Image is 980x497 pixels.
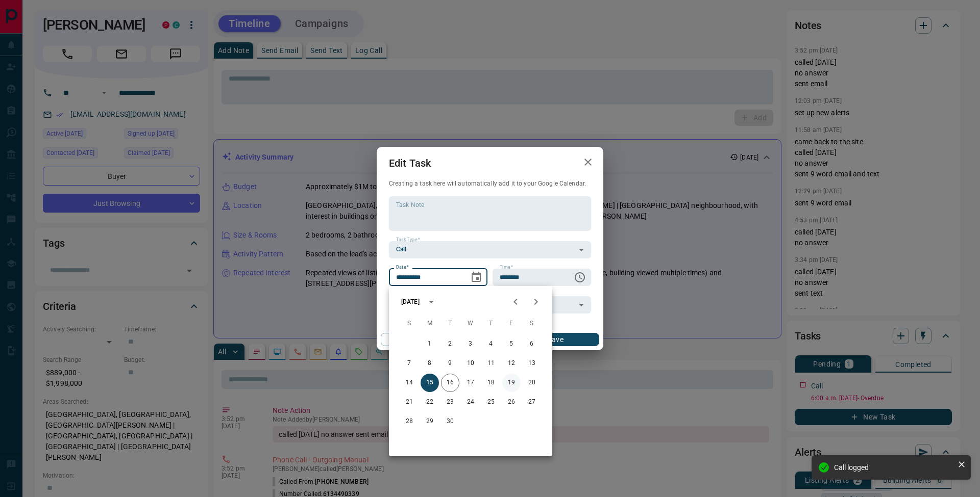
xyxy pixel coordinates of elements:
[441,354,459,373] button: 9
[570,267,590,287] button: Choose time, selected time is 6:00 AM
[461,393,480,411] button: 24
[461,313,480,334] span: Wednesday
[441,412,459,431] button: 30
[482,313,500,334] span: Thursday
[834,463,953,472] div: Call logged
[421,335,439,353] button: 1
[502,335,521,353] button: 5
[441,393,459,411] button: 23
[421,374,439,392] button: 15
[502,393,521,411] button: 26
[441,374,459,392] button: 16
[502,354,521,373] button: 12
[482,354,500,373] button: 11
[421,354,439,373] button: 8
[441,313,459,334] span: Tuesday
[502,374,521,392] button: 19
[523,313,541,334] span: Saturday
[389,179,591,188] p: Creating a task here will automatically add it to your Google Calendar.
[381,333,468,346] button: Cancel
[400,313,419,334] span: Sunday
[482,335,500,353] button: 4
[421,393,439,411] button: 22
[461,354,480,373] button: 10
[466,267,486,287] button: Choose date, selected date is Sep 15, 2025
[423,293,440,310] button: calendar view is open, switch to year view
[400,354,419,373] button: 7
[400,393,419,411] button: 21
[482,374,500,392] button: 18
[512,333,599,346] button: Save
[396,237,420,243] label: Task Type
[396,264,409,271] label: Date
[377,147,443,179] h2: Edit Task
[523,354,541,373] button: 13
[523,374,541,392] button: 20
[461,335,480,353] button: 3
[441,335,459,353] button: 2
[482,393,500,411] button: 25
[421,313,439,334] span: Monday
[523,335,541,353] button: 6
[461,374,480,392] button: 17
[401,297,420,306] div: [DATE]
[505,292,526,312] button: Previous month
[523,393,541,411] button: 27
[400,374,419,392] button: 14
[526,292,546,312] button: Next month
[400,412,419,431] button: 28
[421,412,439,431] button: 29
[502,313,521,334] span: Friday
[500,264,513,271] label: Time
[389,241,591,258] div: Call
